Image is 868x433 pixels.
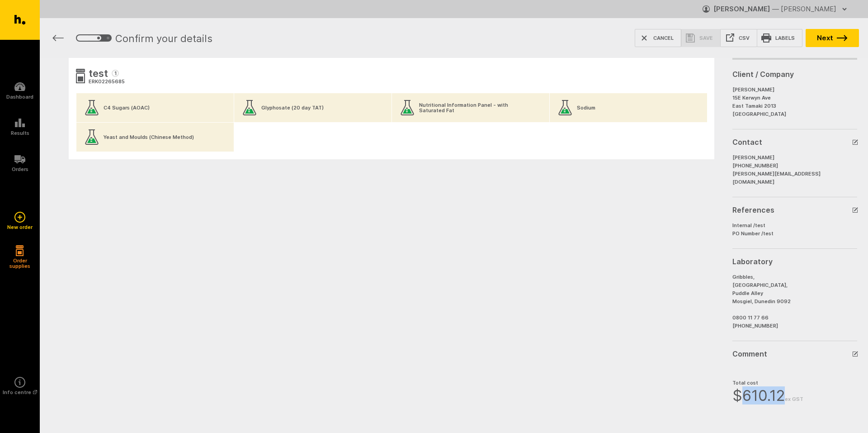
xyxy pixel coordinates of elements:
[732,219,857,238] dd: Internal / test PO Number / test
[112,70,119,77] span: 1
[7,224,33,230] h5: New order
[115,31,212,45] h1: Confirm your details
[772,5,836,13] span: — [PERSON_NAME]
[12,167,28,172] h5: Orders
[732,137,857,148] button: Contact
[806,29,859,47] button: Next
[713,5,770,13] strong: [PERSON_NAME]
[720,29,757,47] a: CSV
[732,205,850,215] h2: References
[732,137,850,148] h2: Contact
[11,130,29,136] h5: Results
[6,258,33,269] h5: Order supplies
[89,78,125,86] div: ERK02265685
[635,29,681,47] button: Cancel
[757,29,802,47] a: Labels
[732,256,857,267] h2: Laboratory
[3,390,37,395] h5: Info centre
[577,105,595,110] div: Sodium
[89,66,108,82] span: test
[732,271,857,330] dd: Gribbles, [GEOGRAPHIC_DATA], Puddle Alley Mosgiel, Dunedin 9092 0800 11 77 66 [PHONE_NUMBER]
[419,102,535,113] div: Nutritional Information Panel - with Saturated Fat
[104,105,150,110] div: C4 Sugars (AOAC)
[104,134,194,140] div: Yeast and Moulds (Chinese Method)
[732,151,857,186] dd: [PERSON_NAME] [PHONE_NUMBER] [PERSON_NAME][EMAIL_ADDRESS][DOMAIN_NAME]
[6,94,33,100] h5: Dashboard
[703,2,850,16] button: [PERSON_NAME] — [PERSON_NAME]
[732,69,857,80] h2: Client / Company
[261,105,324,110] div: Glyphosate (20 day TAT)
[732,376,857,387] h2: Total cost
[732,348,857,359] button: Comment
[732,386,803,404] span: $ 610.12
[732,348,850,359] h2: Comment
[785,394,803,403] span: ex GST
[732,205,857,215] button: References
[732,83,857,119] dd: [PERSON_NAME] 15E Kerwyn Ave East Tamaki 2013 [GEOGRAPHIC_DATA]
